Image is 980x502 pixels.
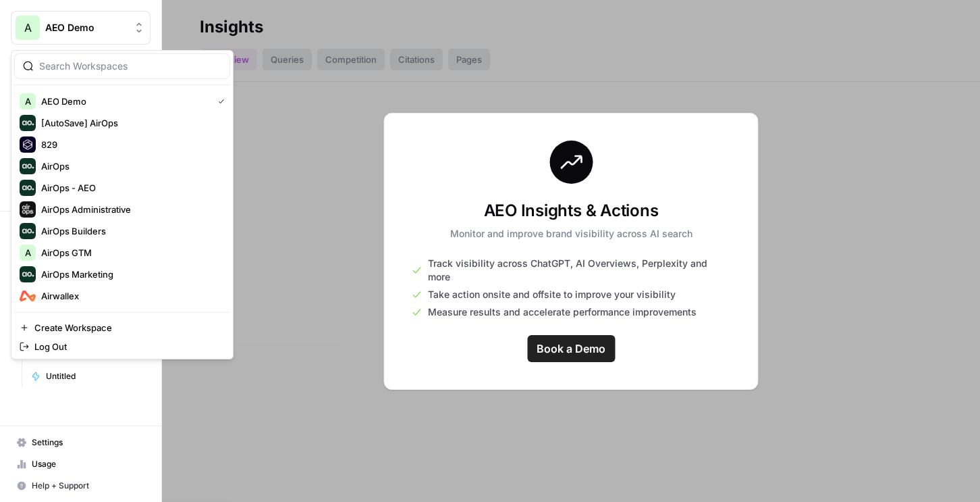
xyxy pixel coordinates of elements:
span: AirOps Builders [41,224,219,238]
button: Help + Support [11,475,151,497]
span: [AutoSave] AirOps [41,116,219,130]
span: AEO Demo [41,95,207,108]
span: 829 [41,138,219,151]
span: Log Out [34,340,219,353]
img: AirOps Administrative Logo [20,201,36,218]
span: Book a Demo [537,341,605,357]
img: 829 Logo [20,136,36,153]
a: Book a Demo [527,335,615,362]
span: Track visibility across ChatGPT, AI Overviews, Perplexity and more [428,257,731,284]
span: Help + Support [32,480,144,492]
div: Workspace: AEO Demo [11,50,234,359]
a: Untitled [25,366,151,387]
img: AirOps Logo [20,158,36,174]
span: A [25,95,31,108]
span: Create Workspace [34,321,219,334]
span: AirOps GTM [41,246,219,259]
p: Monitor and improve brand visibility across AI search [450,227,692,241]
a: Usage [11,453,151,475]
span: Usage [32,458,144,470]
span: A [24,20,32,36]
span: AirOps - AEO [41,181,219,195]
a: Create Workspace [14,318,230,337]
span: AirOps Administrative [41,203,219,216]
img: AirOps Marketing Logo [20,266,36,282]
span: A [25,246,31,259]
img: AirOps - AEO Logo [20,180,36,196]
span: AirOps Marketing [41,268,219,281]
img: Airwallex Logo [20,288,36,304]
span: Take action onsite and offsite to improve your visibility [428,288,676,301]
img: AirOps Builders Logo [20,223,36,239]
input: Search Workspaces [39,59,221,73]
img: [AutoSave] AirOps Logo [20,115,36,131]
span: AirOps [41,159,219,173]
h3: AEO Insights & Actions [450,200,692,222]
span: Settings [32,436,144,449]
button: Workspace: AEO Demo [11,11,151,45]
a: Settings [11,432,151,453]
span: AEO Demo [45,21,127,34]
span: Untitled [46,370,144,382]
a: Log Out [14,337,230,356]
span: Measure results and accelerate performance improvements [428,305,697,319]
span: Airwallex [41,289,219,303]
